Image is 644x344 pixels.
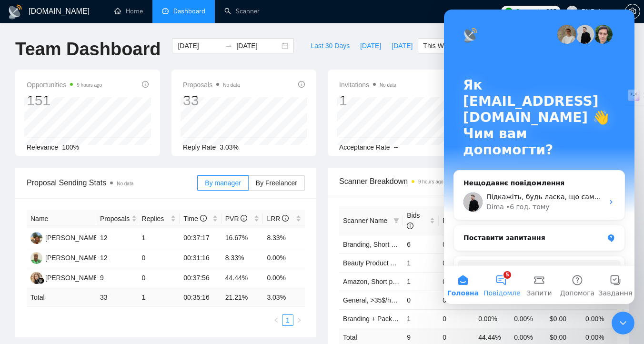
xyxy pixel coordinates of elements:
a: searchScanner [224,7,260,15]
img: gigradar-bm.png [38,277,44,284]
span: filter [392,213,401,228]
img: D [30,232,42,244]
td: Total [27,288,96,307]
div: • 6 год. тому [62,192,106,202]
td: 0 [439,291,474,309]
span: No data [117,181,133,186]
td: 00:35:16 [180,288,221,307]
td: 12 [96,228,138,248]
td: 00:31:16 [180,248,221,268]
iframe: To enrich screen reader interactions, please activate Accessibility in Grammarly extension settings [444,10,634,304]
span: 100% [62,143,79,151]
span: Opportunities [27,79,102,91]
div: [PERSON_NAME] [45,253,100,263]
td: 8.33% [263,228,305,248]
iframe: To enrich screen reader interactions, please activate Accessibility in Grammarly extension settings [612,312,634,334]
td: 8.33% [221,248,263,268]
td: 0.00% [263,268,305,288]
td: 1 [403,253,439,272]
span: No data [223,82,240,88]
span: Re [443,217,460,224]
span: Scanner Breakdown [339,175,617,187]
li: Next Page [293,314,305,326]
img: KY [30,272,42,284]
div: [PERSON_NAME] [45,233,100,243]
span: info-circle [282,215,289,222]
span: Proposals [100,213,130,224]
button: Допомога [114,256,152,294]
span: Bids [407,212,420,230]
li: 1 [282,314,293,326]
span: Запити [82,280,108,287]
td: 3.03 % [263,288,305,307]
td: 0.00% [510,309,546,328]
span: info-circle [142,81,149,88]
a: Branding + Package, Short Prompt, >36$/h, no agency [343,315,505,323]
span: Головна [3,280,35,287]
input: Start date [178,40,221,51]
span: LRR [267,215,289,223]
span: Connects: [515,6,544,17]
div: Поставити запитання [20,223,160,233]
li: Previous Page [271,314,282,326]
div: 33 [183,91,240,110]
div: [PERSON_NAME] [45,273,100,283]
td: 0 [439,253,474,272]
span: right [296,317,302,323]
button: Пошук в статтях [14,251,177,270]
span: setting [625,8,640,15]
button: Last 30 Days [305,38,355,53]
td: 1 [403,272,439,291]
div: Dima [42,192,60,202]
button: [DATE] [355,38,386,53]
span: swap-right [225,42,232,50]
td: 0.00% [263,248,305,268]
span: to [225,42,232,50]
td: 21.21 % [221,288,263,307]
img: AO [30,252,42,264]
td: 12 [96,248,138,268]
span: left [273,317,279,323]
button: setting [625,4,640,19]
td: 0 [138,248,180,268]
a: setting [625,8,640,15]
button: Запити [76,256,114,294]
td: 0 [138,268,180,288]
span: Time [183,215,206,223]
span: info-circle [200,215,207,222]
h1: Team Dashboard [15,38,161,61]
span: Допомога [116,280,151,287]
span: Reply Rate [183,143,216,151]
span: Підкажіть, будь ласка, що саме ми маємо ввімкнути у вебхуках? 👀 [42,183,282,191]
span: Scanner Name [343,217,387,224]
span: 825 [546,6,556,17]
td: 6 [403,235,439,253]
td: 1 [138,288,180,307]
span: [DATE] [360,40,381,51]
td: 16.67% [221,228,263,248]
span: Replies [142,213,169,224]
time: 9 hours ago [418,179,443,184]
span: Last 30 Days [311,40,350,51]
input: End date [236,40,280,51]
span: [DATE] [392,40,413,51]
span: By Freelancer [256,179,297,187]
span: No data [380,82,396,88]
span: Acceptance Rate [339,143,390,151]
span: Relevance [27,143,58,151]
time: 9 hours ago [77,82,102,88]
span: filter [393,218,399,223]
span: user [569,8,575,15]
span: Пошук в статтях [20,255,83,265]
span: Proposals [183,79,240,91]
td: $0.00 [546,309,582,328]
td: 0 [403,291,439,309]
